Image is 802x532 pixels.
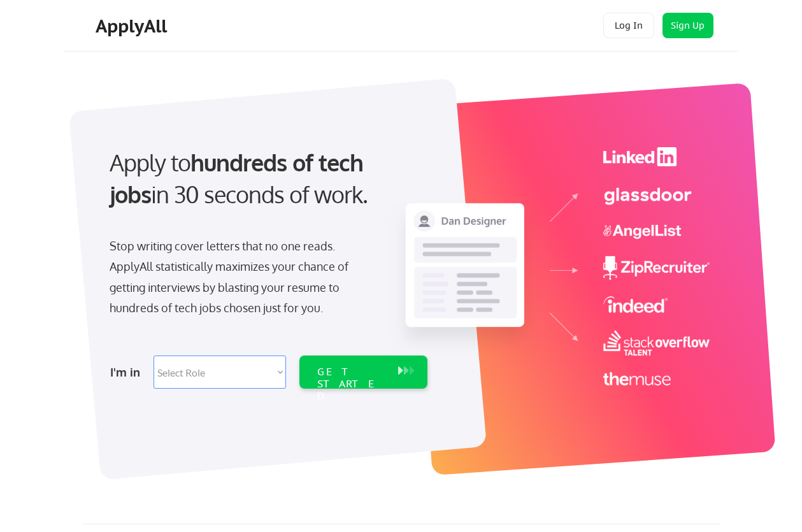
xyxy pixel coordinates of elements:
[662,13,713,38] button: Sign Up
[603,13,654,38] button: Log In
[110,147,422,211] div: Apply to in 30 seconds of work.
[96,15,171,37] div: ApplyAll
[110,148,369,208] strong: hundreds of tech jobs
[110,362,146,382] div: I'm in
[317,366,385,403] div: GET STARTED
[110,236,371,319] div: Stop writing cover letters that no one reads. ApplyAll statistically maximizes your chance of get...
